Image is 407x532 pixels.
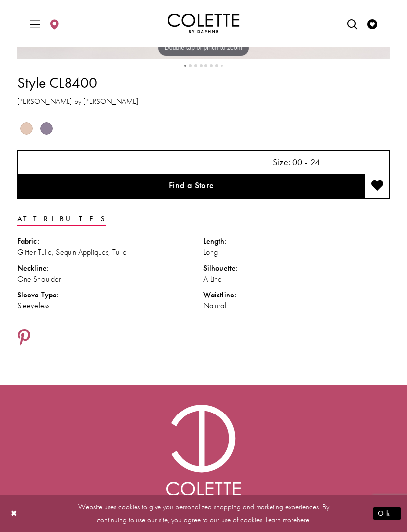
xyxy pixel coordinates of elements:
[203,247,390,258] div: Long
[166,405,241,503] img: Colette by Daphne
[17,236,203,247] div: Fabric:
[343,8,382,40] div: Header Menu. Buttons: Search, Wishlist
[221,65,223,67] button: Hidden Dot
[200,65,203,68] button: Hidden Dot
[17,96,390,108] h3: [PERSON_NAME] by [PERSON_NAME]
[17,212,106,227] a: Attributes
[203,274,390,285] div: A-Line
[27,10,42,37] span: Toggle Main Navigation Menu
[292,158,320,168] h5: 00 - 24
[184,65,186,67] button: Hidden Dot
[47,10,62,37] a: Visit Store Locator page
[345,10,360,37] a: Open Search dialog
[17,301,203,312] div: Sleeveless
[203,263,390,274] div: Silhouette:
[203,290,390,301] div: Waistline:
[204,65,207,68] button: Hidden Dot
[17,119,390,139] div: Product color controls state depends on size chosen
[215,65,218,68] button: Hidden Dot
[365,10,380,37] a: Visit Wishlist Page
[6,505,23,523] button: Close Dialog
[17,247,203,258] div: Glitter Tulle, Sequin Appliques, Tulle
[37,120,56,138] div: Dusty Lilac Multi
[17,175,365,199] a: Find a Store
[273,157,291,168] span: Size:
[17,329,31,348] a: Share using Pinterest - Opens in new tab
[189,65,192,68] button: Hidden Dot
[17,263,203,274] div: Neckline:
[17,120,36,138] div: Champagne Multi
[166,405,241,503] a: Visit Colette by Daphne Homepage
[365,175,390,199] button: Add to wishlist
[210,65,213,68] button: Hidden Dot
[373,508,401,520] button: Submit Dialog
[17,73,390,94] h1: Style CL8400
[194,65,197,68] button: Hidden Dot
[17,290,203,301] div: Sleeve Type:
[203,301,390,312] div: Natural
[17,274,203,285] div: One Shoulder
[168,14,240,34] a: Colette by Daphne Homepage
[25,8,65,40] div: Header Menu Left. Buttons: Hamburger menu , Store Locator
[71,500,336,527] p: Website uses cookies to give you personalized shopping and marketing experiences. By continuing t...
[297,515,309,525] a: here
[203,236,390,247] div: Length:
[168,14,240,34] img: Colette by Daphne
